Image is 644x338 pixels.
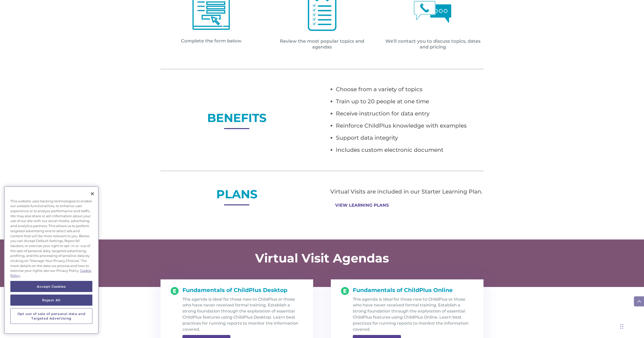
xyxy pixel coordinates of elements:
span: Fundamentals of ChildPlus Desktop [182,287,287,294]
p: Complete the form below [160,38,262,44]
li: Support data integrity [336,135,484,141]
li: Receive instruction for data entry [336,110,484,117]
p: This agenda is ideal for those new to ChildPlus or those who have never received formal training.... [182,296,303,332]
p: This agenda is ideal for those new to ChildPlus or those who have never received formal training.... [353,296,473,332]
div: Cookie banner [4,186,99,334]
span: Virtual Visits are included in our Starter Learning Plan. [330,188,482,195]
div: Privacy [4,186,99,334]
h2: BENEFITS [160,112,313,126]
span: We’ll contact you to discuss topics, dates and pricing [385,38,480,50]
li: Reinforce ChildPlus knowledge with examples [336,123,484,129]
a: VIEW LEARNING PLANS [331,200,393,210]
button: Accept Cookies [10,281,92,292]
iframe: Chat Widget [561,283,644,338]
p: Review the most popular topics and agendas [271,38,372,51]
button: Close [87,188,98,199]
h1: Virtual Visit Agendas [224,252,420,267]
li: Choose from a variety of topics [336,86,484,93]
button: Opt out of sale of personal data and Targeted Advertising [10,308,92,324]
h2: PLANS [160,188,313,203]
button: Reject All [10,295,92,306]
li: Includes custom electronic document [336,147,484,153]
li: Train up to 20 people at one time [336,98,484,105]
span: Fundamentals of ChildPlus Online [353,287,453,294]
div: This website uses tracking technologies to enable our website functionalities, to enhance user ex... [4,196,99,281]
div: Drag [620,319,623,334]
